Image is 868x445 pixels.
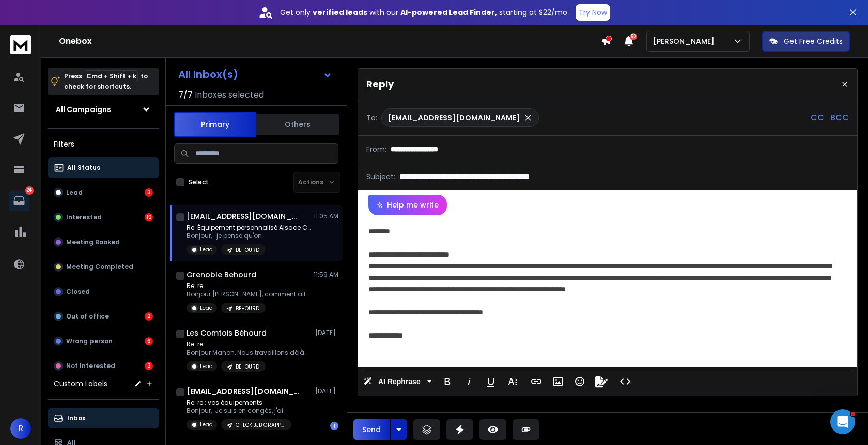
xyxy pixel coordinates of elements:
p: Lead [200,246,213,253]
p: CHECK JJB GRAPP MMA [236,421,285,429]
h3: Custom Labels [54,378,107,389]
p: Lead [200,421,213,428]
button: All Inbox(s) [170,64,340,85]
button: All Campaigns [48,99,159,120]
img: logo [10,35,31,54]
div: 2 [145,312,153,321]
button: More Text [503,371,522,392]
button: Meeting Booked [48,232,159,252]
button: R [10,418,31,439]
h1: Les Comtois Béhourd [187,328,267,338]
button: Help me write [368,195,447,215]
p: BEHOURD [236,246,259,254]
button: Bold (⌘B) [438,371,457,392]
p: Re: re : vos équipements [187,399,291,407]
p: Bonjour [PERSON_NAME], comment allez-vous ? [187,290,311,298]
strong: verified leads [313,7,367,18]
button: Not Interested3 [48,356,159,376]
p: BEHOURD [236,305,259,312]
h3: Inboxes selected [195,89,264,101]
div: 3 [145,188,153,197]
h1: [EMAIL_ADDRESS][DOMAIN_NAME] [187,386,300,396]
div: 3 [145,362,153,370]
button: Code View [615,371,635,392]
p: Wrong person [66,337,113,345]
div: 6 [145,337,153,345]
button: All Status [48,157,159,178]
p: [DATE] [315,329,338,337]
div: 1 [330,422,338,430]
button: Send [353,419,390,440]
p: Try Now [579,7,607,18]
button: Lead3 [48,182,159,203]
button: Emoticons [570,371,590,392]
p: Bonjour, Je suis en congés, j'ai [187,407,291,415]
button: Others [256,113,339,136]
p: CC [811,112,824,124]
h1: All Campaigns [56,104,111,115]
span: 50 [630,33,637,40]
button: Try Now [576,4,610,21]
p: [PERSON_NAME] [653,36,719,46]
p: Re: re [187,340,304,348]
p: BEHOURD [236,363,259,371]
h1: [EMAIL_ADDRESS][DOMAIN_NAME] [187,211,300,221]
p: Get only with our starting at $22/mo [280,7,567,18]
p: Out of office [66,312,109,321]
p: Reply [366,77,394,91]
button: Insert Image (⌘P) [548,371,568,392]
iframe: Intercom live chat [830,409,855,434]
p: [EMAIL_ADDRESS][DOMAIN_NAME] [388,113,520,123]
p: Not Interested [66,362,115,370]
p: Lead [200,304,213,312]
p: 11:59 AM [314,271,338,279]
p: Closed [66,288,90,296]
p: Lead [66,188,83,197]
h1: Onebox [59,35,601,47]
button: Get Free Credits [762,31,850,52]
p: Get Free Credits [784,36,843,46]
button: Italic (⌘I) [459,371,479,392]
label: Select [189,178,209,186]
p: BCC [830,112,849,124]
p: Meeting Completed [66,263,133,271]
p: Bonjour Manon, Nous travaillons déjà [187,348,304,357]
button: AI Rephrase [361,371,433,392]
p: [DATE] [315,387,338,395]
button: Closed [48,281,159,302]
button: Underline (⌘U) [481,371,501,392]
p: Press to check for shortcuts. [64,71,148,92]
a: 24 [9,190,29,211]
button: Signature [592,371,611,392]
span: AI Rephrase [376,377,423,386]
p: B‌onjour, je pense qu'on [187,232,311,240]
strong: AI-powered Lead Finder, [400,7,497,18]
p: To: [366,113,377,123]
p: Inbox [67,414,85,422]
h1: All Inbox(s) [178,69,238,80]
button: Meeting Completed [48,257,159,277]
h1: Grenoble Behourd [187,269,256,280]
button: Interested10 [48,207,159,228]
button: Inbox [48,408,159,428]
p: From: [366,144,386,154]
button: Primary [174,112,256,137]
button: Out of office2 [48,306,159,327]
button: Insert Link (⌘K) [526,371,546,392]
p: 11:05 AM [314,212,338,220]
p: 24 [25,186,34,195]
p: Meeting Booked [66,238,120,246]
p: Re: Équipement personnalisé Alsace Combat [187,224,311,232]
span: Cmd + Shift + k [85,70,138,82]
p: Lead [200,362,213,370]
p: All Status [67,164,100,172]
h3: Filters [48,137,159,151]
span: 7 / 7 [178,89,193,101]
button: Wrong person6 [48,331,159,352]
p: Interested [66,213,102,221]
p: Subject: [366,171,395,182]
div: 10 [145,213,153,221]
p: Re: re [187,282,311,290]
